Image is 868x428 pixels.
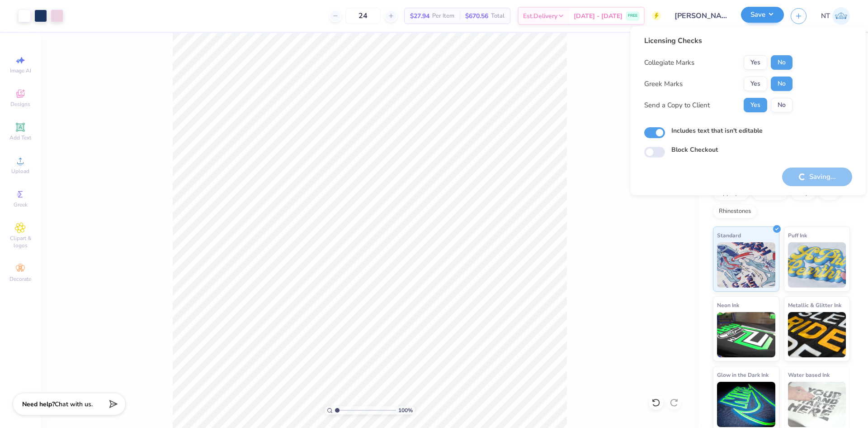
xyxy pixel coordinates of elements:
[717,231,741,240] span: Standard
[788,231,807,240] span: Puff Ink
[644,79,683,89] div: Greek Marks
[717,300,739,310] span: Neon Ink
[55,400,93,409] span: Chat with us.
[671,145,718,154] label: Block Checkout
[9,134,31,141] span: Add Text
[744,98,767,112] button: Yes
[821,7,850,25] a: NT
[644,100,710,111] div: Send a Copy to Client
[22,400,55,409] strong: Need help?
[717,242,775,288] img: Standard
[717,382,775,427] img: Glow in the Dark Ink
[5,235,36,249] span: Clipart & logos
[345,8,381,24] input: – –
[741,7,784,23] button: Save
[465,11,488,21] span: $670.56
[491,11,505,21] span: Total
[410,11,429,21] span: $27.94
[11,168,29,175] span: Upload
[821,11,830,21] span: NT
[628,13,637,19] span: FREE
[668,7,734,25] input: Untitled Design
[713,205,757,218] div: Rhinestones
[644,58,694,68] div: Collegiate Marks
[574,11,623,21] span: [DATE] - [DATE]
[523,11,557,21] span: Est. Delivery
[9,275,31,283] span: Decorate
[788,242,846,288] img: Puff Ink
[744,55,767,70] button: Yes
[717,312,775,357] img: Neon Ink
[788,382,846,427] img: Water based Ink
[788,312,846,357] img: Metallic & Glitter Ink
[744,77,767,91] button: Yes
[771,77,793,91] button: No
[788,370,830,380] span: Water based Ink
[671,126,763,135] label: Includes text that isn't editable
[10,67,31,74] span: Image AI
[398,406,413,414] span: 100 %
[771,98,793,112] button: No
[10,101,30,108] span: Designs
[432,11,454,21] span: Per Item
[771,55,793,70] button: No
[832,7,850,25] img: Nestor Talens
[788,300,841,310] span: Metallic & Glitter Ink
[644,35,793,46] div: Licensing Checks
[14,201,28,208] span: Greek
[717,370,769,380] span: Glow in the Dark Ink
